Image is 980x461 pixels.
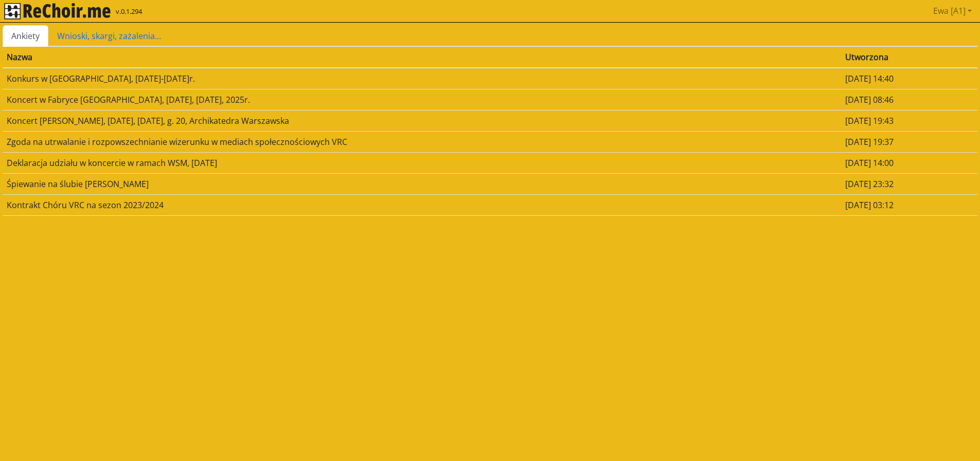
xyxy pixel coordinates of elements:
td: Konkurs w [GEOGRAPHIC_DATA], [DATE]-[DATE]r. [3,68,841,89]
td: Śpiewanie na ślubie [PERSON_NAME] [3,173,841,194]
td: [DATE] 19:37 [841,131,977,152]
td: Kontrakt Chóru VRC na sezon 2023/2024 [3,194,841,215]
td: Zgoda na utrwalanie i rozpowszechnianie wizerunku w mediach społecznościowych VRC [3,131,841,152]
a: Ankiety [3,25,48,47]
img: rekłajer mi [4,3,111,20]
span: v.0.1.294 [116,7,142,17]
td: [DATE] 03:12 [841,194,977,215]
td: [DATE] 14:40 [841,68,977,89]
a: Ewa [A1] [929,1,976,21]
td: Deklaracja udziału w koncercie w ramach WSM, [DATE] [3,152,841,173]
td: Koncert [PERSON_NAME], [DATE], [DATE], g. 20, Archikatedra Warszawska [3,110,841,131]
td: [DATE] 08:46 [841,89,977,110]
td: [DATE] 23:32 [841,173,977,194]
div: Nazwa [7,51,837,63]
td: [DATE] 14:00 [841,152,977,173]
td: Koncert w Fabryce [GEOGRAPHIC_DATA], [DATE], [DATE], 2025r. [3,89,841,110]
td: [DATE] 19:43 [841,110,977,131]
div: Utworzona [845,51,973,63]
a: Wnioski, skargi, zażalenia... [48,25,170,47]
